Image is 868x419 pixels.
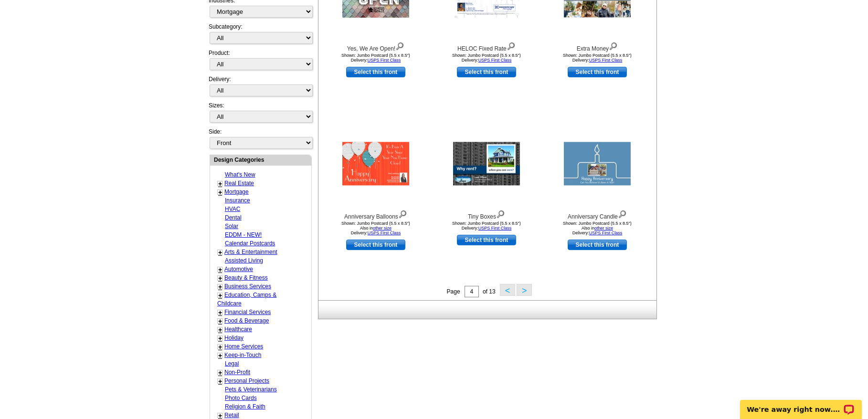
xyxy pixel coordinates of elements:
span: Also in [582,226,613,230]
a: Calendar Postcards [225,240,275,247]
a: use this design [457,235,516,245]
a: Personal Projects [224,377,269,384]
a: + [218,189,222,196]
a: Religion & Faith [225,403,265,410]
a: + [218,309,222,316]
a: use this design [346,240,405,250]
span: of 13 [483,288,496,295]
div: Delivery: [209,75,312,101]
img: Anniversary Balloons [342,142,409,186]
div: Product: [209,49,312,75]
div: Shown: Jumbo Postcard (5.5 x 8.5") Delivery: [434,221,539,230]
a: Solar [225,223,238,230]
a: use this design [457,67,516,77]
button: < [500,284,515,296]
a: Photo Cards [225,395,257,401]
div: Shown: Jumbo Postcard (5.5 x 8.5") Delivery: [545,221,650,235]
a: Insurance [225,197,250,204]
a: Healthcare [224,326,252,333]
a: Pets & Veterinarians [225,386,277,393]
a: Education, Camps & Childcare [217,292,276,307]
a: Food & Beverage [224,317,269,324]
a: USPS First Class [368,58,401,63]
div: Side: [209,127,312,150]
div: Shown: Jumbo Postcard (5.5 x 8.5") Delivery: [434,53,539,63]
img: view design details [609,40,618,51]
img: Anniversary Candle [564,142,631,186]
div: Design Categories [210,155,311,164]
a: Retail [224,412,239,419]
a: EDDM - NEW! [225,231,262,238]
div: Extra Money [545,40,650,53]
a: other size [594,226,613,230]
img: view design details [507,40,516,51]
a: USPS First Class [478,226,512,230]
a: USPS First Class [368,230,401,235]
img: Tiny Boxes [453,142,520,186]
a: Holiday [224,335,243,341]
a: + [218,377,222,385]
img: view design details [395,40,404,51]
a: HVAC [225,206,240,212]
div: Subcategory: [209,22,312,49]
a: Assisted Living [225,257,263,264]
a: use this design [346,67,405,77]
div: Tiny Boxes [434,208,539,221]
a: use this design [568,240,627,250]
a: + [218,326,222,334]
a: + [218,343,222,351]
a: Automotive [224,266,253,272]
a: Beauty & Fitness [224,274,268,281]
a: USPS First Class [589,58,623,63]
img: view design details [496,208,505,219]
a: + [218,335,222,342]
a: + [218,283,222,291]
a: + [218,249,222,256]
a: Legal [225,360,239,367]
a: + [218,292,222,299]
button: > [517,284,532,296]
div: Shown: Jumbo Postcard (5.5 x 8.5") Delivery: [323,221,428,235]
a: Dental [225,214,242,221]
a: Financial Services [224,309,271,315]
a: Business Services [224,283,271,290]
img: view design details [618,208,627,219]
div: Anniversary Balloons [323,208,428,221]
span: Also in [360,226,392,230]
a: other size [373,226,392,230]
span: Page [447,288,460,295]
a: Keep-in-Touch [224,352,261,358]
a: + [218,317,222,325]
div: Shown: Jumbo Postcard (5.5 x 8.5") Delivery: [545,53,650,63]
div: Yes, We Are Open! [323,40,428,53]
a: + [218,369,222,377]
iframe: LiveChat chat widget [734,389,868,419]
a: + [218,266,222,273]
a: What's New [225,171,255,178]
div: Sizes: [209,101,312,127]
a: + [218,180,222,188]
a: Mortgage [224,189,249,195]
div: HELOC Fixed Rate [434,40,539,53]
a: Arts & Entertainment [224,249,277,255]
a: USPS First Class [589,230,623,235]
a: Home Services [224,343,263,350]
a: + [218,352,222,359]
div: Shown: Jumbo Postcard (5.5 x 8.5") Delivery: [323,53,428,63]
div: Anniversary Candle [545,208,650,221]
a: Non-Profit [224,369,250,376]
a: USPS First Class [478,58,512,63]
img: view design details [398,208,407,219]
a: use this design [568,67,627,77]
a: + [218,274,222,282]
a: Real Estate [224,180,254,187]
